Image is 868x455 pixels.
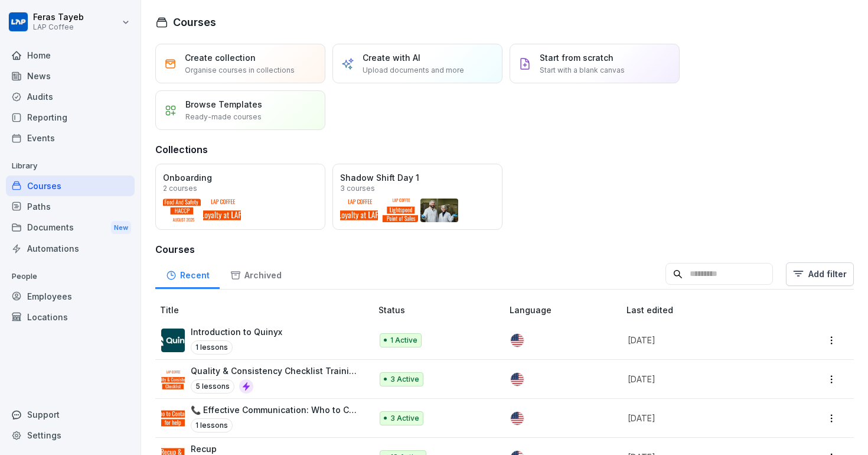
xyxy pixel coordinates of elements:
[511,412,524,425] img: us.svg
[155,142,208,157] h3: Collections
[191,326,282,338] p: Introduction to Quinyx
[161,368,185,391] img: u6o1x6ymd5brm0ufhs24j8ux.png
[155,242,854,256] h3: Courses
[161,329,185,352] img: ckdyadu5chsm5mkruzybz4ro.png
[191,404,360,416] p: 📞 Effective Communication: Who to Contact for What
[378,304,505,316] p: Status
[6,267,135,286] p: People
[220,259,292,289] a: Archived
[390,413,419,424] p: 3 Active
[173,14,216,30] h1: Courses
[185,51,256,64] p: Create collection
[185,98,262,110] p: Browse Templates
[786,262,854,286] button: Add filter
[6,425,135,446] a: Settings
[363,65,464,76] p: Upload documents and more
[510,304,622,316] p: Language
[185,65,295,76] p: Organise courses in collections
[111,221,131,235] div: New
[6,45,135,66] a: Home
[155,259,220,289] a: Recent
[6,86,135,107] a: Audits
[6,175,135,196] a: Courses
[340,185,375,192] p: 3 courses
[6,107,135,128] a: Reporting
[6,307,135,327] a: Locations
[155,164,325,230] a: Onboarding2 courses
[191,443,234,455] p: Recup
[6,286,135,307] a: Employees
[390,335,417,346] p: 1 Active
[363,51,420,64] p: Create with AI
[191,379,234,394] p: 5 lessons
[626,304,795,316] p: Last edited
[6,157,135,175] p: Library
[6,238,135,259] a: Automations
[332,164,502,230] a: Shadow Shift Day 13 courses
[390,374,419,385] p: 3 Active
[6,196,135,217] a: Paths
[33,12,84,22] p: Feras Tayeb
[511,334,524,347] img: us.svg
[185,112,262,122] p: Ready-made courses
[628,412,781,424] p: [DATE]
[161,407,185,430] img: qkupkel8ug92vzd4osfsfnj7.png
[6,217,135,239] a: DocumentsNew
[160,304,374,316] p: Title
[6,404,135,425] div: Support
[163,171,318,184] p: Onboarding
[163,185,197,192] p: 2 courses
[628,334,781,346] p: [DATE]
[191,418,233,433] p: 1 lessons
[6,128,135,148] a: Events
[6,66,135,86] a: News
[540,51,614,64] p: Start from scratch
[191,365,360,377] p: Quality & Consistency Checklist Training
[540,65,625,76] p: Start with a blank canvas
[33,23,84,31] p: LAP Coffee
[191,340,233,355] p: 1 lessons
[511,373,524,386] img: us.svg
[6,217,135,239] div: Documents
[340,171,495,184] p: Shadow Shift Day 1
[628,373,781,385] p: [DATE]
